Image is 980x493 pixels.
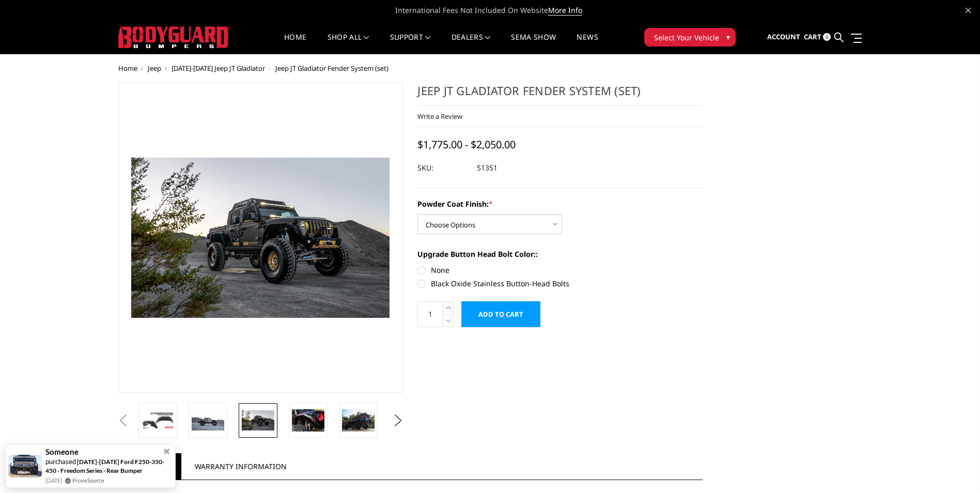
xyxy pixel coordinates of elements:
a: Warranty Information [187,453,294,480]
img: Jeep JT Gladiator Fender System (set) [142,411,174,429]
span: 0 [823,33,831,41]
span: Select Your Vehicle [654,32,719,43]
dd: 51351 [477,159,497,177]
a: [DATE]-[DATE] Ford F250-350-450 - Freedom Series - Rear Bumper [45,458,164,474]
img: Jeep JT Gladiator Fender System (set) [292,409,324,431]
button: Next [390,413,406,428]
input: Add to Cart [461,301,540,327]
a: shop all [328,34,369,54]
button: Select Your Vehicle [644,28,736,47]
img: Jeep JT Gladiator Fender System (set) [242,410,274,430]
label: Black Oxide Stainless Button-Head Bolts [417,278,703,289]
a: Account [767,23,800,51]
span: $1,775.00 - $2,050.00 [417,137,516,151]
a: Support [390,34,431,54]
span: ▾ [726,32,730,42]
a: Write a Review [417,112,462,121]
button: Previous [116,413,131,428]
a: Home [118,64,137,73]
a: News [577,34,598,54]
label: Upgrade Button Head Bolt Color:: [417,249,703,259]
a: Jeep JT Gladiator Fender System (set) [118,83,403,393]
img: provesource social proof notification image [8,455,42,477]
span: Someone [45,448,79,456]
img: Jeep JT Gladiator Fender System (set) [192,410,224,430]
label: Powder Coat Finish: [417,198,703,209]
a: More Info [548,5,582,16]
a: Jeep [148,64,161,73]
dt: SKU: [417,159,469,177]
span: [DATE] [45,476,62,485]
a: SEMA Show [511,34,556,54]
img: BODYGUARD BUMPERS [118,26,229,48]
span: purchased [45,457,76,466]
span: Account [767,32,800,41]
a: ProveSource [72,476,104,485]
a: Home [284,34,306,54]
img: Jeep JT Gladiator Fender System (set) [342,409,375,431]
label: None [417,265,703,275]
a: Cart 0 [804,23,831,51]
span: Jeep JT Gladiator Fender System (set) [275,64,388,73]
a: Dealers [452,34,491,54]
h1: Jeep JT Gladiator Fender System (set) [417,83,703,106]
span: Cart [804,32,821,41]
a: [DATE]-[DATE] Jeep JT Gladiator [172,64,265,73]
